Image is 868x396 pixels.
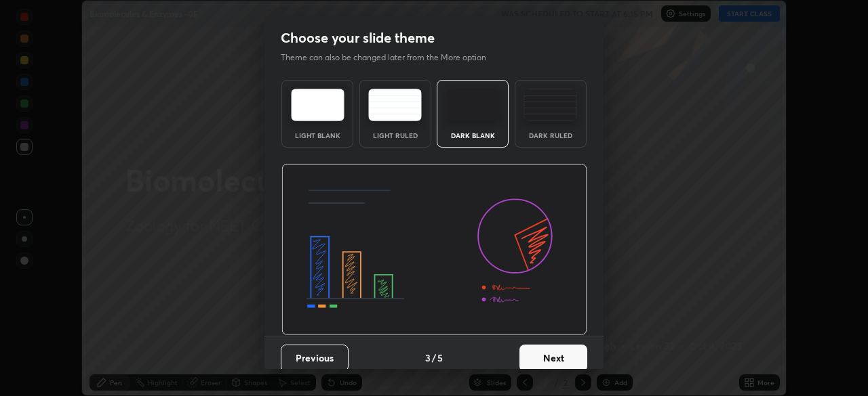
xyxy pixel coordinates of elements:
button: Next [519,345,587,372]
img: darkThemeBanner.d06ce4a2.svg [281,164,587,336]
button: Previous [281,345,349,372]
img: darkTheme.f0cc69e5.svg [446,89,500,121]
img: lightTheme.e5ed3b09.svg [291,89,344,121]
div: Light Blank [290,132,344,139]
img: lightRuledTheme.5fabf969.svg [368,89,422,121]
h4: 5 [437,351,443,365]
h2: Choose your slide theme [281,29,435,47]
img: darkRuledTheme.de295e13.svg [524,89,577,121]
p: Theme can also be changed later from the More option [281,51,500,64]
h4: / [432,351,436,365]
div: Dark Blank [446,132,500,139]
div: Dark Ruled [524,132,578,139]
h4: 3 [425,351,431,365]
div: Light Ruled [368,132,422,139]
